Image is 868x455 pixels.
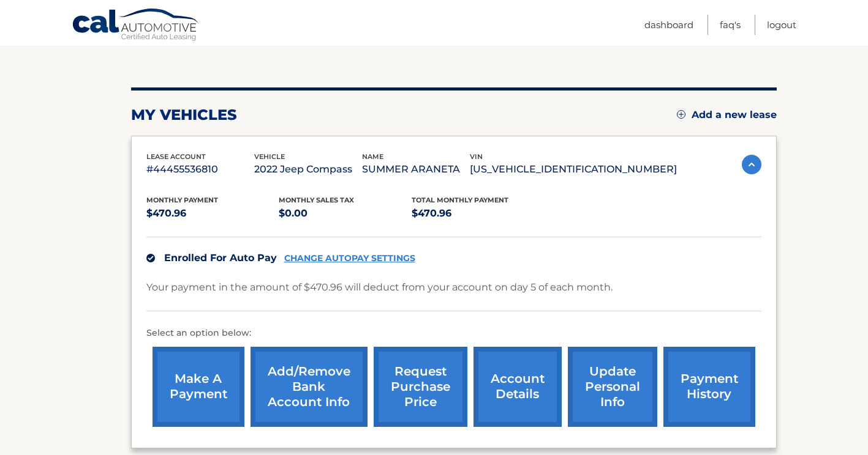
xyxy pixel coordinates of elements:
[146,161,254,178] p: #44455536810
[131,106,237,124] h2: my vehicles
[251,347,368,427] a: Add/Remove bank account info
[164,252,277,264] span: Enrolled For Auto Pay
[362,161,470,178] p: SUMMER ARANETA
[720,15,741,35] a: FAQ's
[470,152,483,161] span: vin
[742,155,761,174] img: accordion-active.svg
[146,152,206,161] span: lease account
[412,205,545,222] p: $470.96
[254,152,285,161] span: vehicle
[146,205,279,222] p: $470.96
[644,15,693,35] a: Dashboard
[72,8,200,43] a: Cal Automotive
[412,196,508,204] span: Total Monthly Payment
[146,326,761,341] p: Select an option below:
[362,152,383,161] span: name
[677,109,777,121] a: Add a new lease
[374,347,467,427] a: request purchase price
[677,110,685,119] img: add.svg
[568,347,657,427] a: update personal info
[284,253,415,264] a: CHANGE AUTOPAY SETTINGS
[146,196,218,204] span: Monthly Payment
[254,161,362,178] p: 2022 Jeep Compass
[279,205,412,222] p: $0.00
[470,161,677,178] p: [US_VEHICLE_IDENTIFICATION_NUMBER]
[153,347,244,427] a: make a payment
[767,15,796,35] a: Logout
[146,254,155,262] img: check.svg
[663,347,755,427] a: payment history
[279,196,354,204] span: Monthly sales Tax
[474,347,562,427] a: account details
[146,279,613,296] p: Your payment in the amount of $470.96 will deduct from your account on day 5 of each month.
